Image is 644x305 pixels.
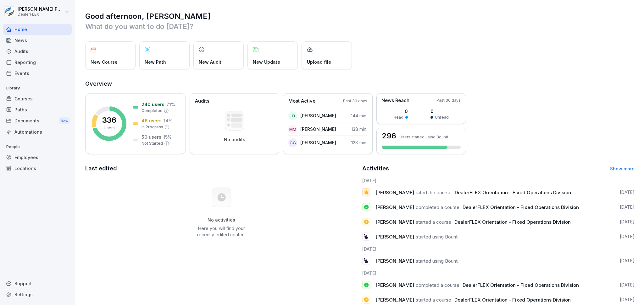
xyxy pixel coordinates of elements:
[3,83,72,93] p: Library
[435,115,449,120] p: Unread
[288,98,315,105] p: Most Active
[351,139,367,146] p: 128 min.
[142,141,163,146] p: Not Started
[85,79,635,88] h2: Overview
[375,297,414,303] span: [PERSON_NAME]
[620,233,635,240] p: [DATE]
[300,139,336,146] p: [PERSON_NAME]
[3,93,72,104] a: Courses
[416,219,451,225] span: started a course
[59,117,70,125] div: New
[142,117,162,124] p: 46 users
[195,98,209,105] p: Audits
[3,278,72,289] div: Support
[362,164,389,173] h2: Activities
[3,126,72,137] a: Automations
[416,282,459,288] span: completed a course
[3,46,72,57] a: Audits
[3,152,72,163] a: Employees
[455,190,571,195] span: DealerFLEX Orientation - Fixed Operations Division
[142,108,163,114] p: Completed
[399,135,448,139] p: Users started using Bounti
[620,189,635,195] p: [DATE]
[610,166,635,171] a: Show more
[190,217,253,223] h5: No activities
[3,115,72,127] div: Documents
[224,137,245,142] p: No audits
[142,124,163,130] p: In Progress
[454,297,571,303] span: DealerFLEX Orientation - Fixed Operations Division
[102,116,116,124] p: 336
[430,108,449,115] p: 0
[3,289,72,300] a: Settings
[18,7,64,12] p: [PERSON_NAME] Pavlovitch
[3,24,72,35] a: Home
[145,59,166,65] p: New Path
[375,219,414,225] span: [PERSON_NAME]
[104,125,115,131] p: Users
[351,112,367,119] p: 144 min.
[142,101,164,108] p: 240 users
[381,97,409,104] p: News Reach
[416,204,459,210] span: completed a course
[3,163,72,174] a: Locations
[382,132,396,140] h3: 296
[620,258,635,264] p: [DATE]
[416,234,458,240] span: started using Bounti
[288,138,297,147] div: GG
[300,126,336,132] p: [PERSON_NAME]
[375,190,414,195] span: [PERSON_NAME]
[307,59,331,65] p: Upload file
[85,21,635,31] p: What do you want to do [DATE]?
[288,125,297,134] div: MM
[436,98,461,103] p: Past 30 days
[3,57,72,68] a: Reporting
[394,108,408,115] p: 0
[416,297,451,303] span: started a course
[416,190,452,195] span: rated the course
[288,111,297,120] div: JB
[3,35,72,46] a: News
[362,246,635,252] h6: [DATE]
[375,282,414,288] span: [PERSON_NAME]
[394,115,403,120] p: Read
[91,59,118,65] p: New Course
[620,219,635,225] p: [DATE]
[166,101,175,108] p: 71 %
[85,164,358,173] h2: Last edited
[463,282,579,288] span: DealerFLEX Orientation - Fixed Operations Division
[85,11,635,21] h1: Good afternoon, [PERSON_NAME]
[375,234,414,240] span: [PERSON_NAME]
[620,282,635,288] p: [DATE]
[3,142,72,152] p: People
[3,68,72,79] a: Events
[620,297,635,303] p: [DATE]
[3,115,72,127] a: DocumentsNew
[164,117,173,124] p: 14 %
[351,126,367,132] p: 138 min.
[18,12,64,17] p: DealerFLEX
[620,204,635,210] p: [DATE]
[253,59,280,65] p: New Update
[3,104,72,115] a: Paths
[416,258,458,264] span: started using Bounti
[375,258,414,264] span: [PERSON_NAME]
[463,204,579,210] span: DealerFLEX Orientation - Fixed Operations Division
[163,134,172,140] p: 15 %
[199,59,221,65] p: New Audit
[375,204,414,210] span: [PERSON_NAME]
[362,177,635,184] h6: [DATE]
[300,112,336,119] p: [PERSON_NAME]
[142,134,161,140] p: 50 users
